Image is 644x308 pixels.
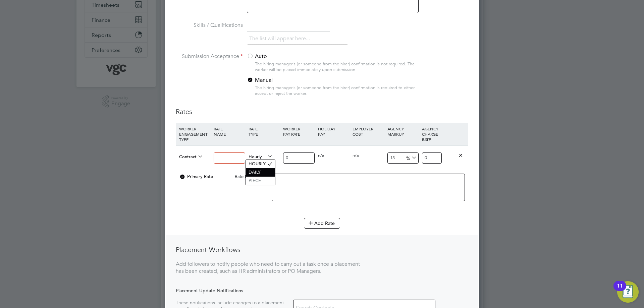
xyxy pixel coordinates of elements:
[255,61,418,73] div: The hiring manager's (or someone from the hirer) confirmation is not required. The worker will be...
[404,154,418,161] span: %
[351,123,385,140] div: EMPLOYER COST
[247,53,413,60] label: Auto
[246,160,275,168] li: HOURLY
[176,288,468,294] div: Placement Update Notifications
[617,286,623,295] div: 11
[176,261,360,275] div: Add followers to notify people who need to carry out a task once a placement has been created, su...
[212,123,247,140] div: RATE NAME
[176,245,360,254] h3: Placement Workflows
[176,53,243,60] label: Submission Acceptance
[247,123,281,140] div: RATE TYPE
[176,107,468,116] h3: Rates
[246,177,275,185] li: PIECE
[179,152,203,160] span: Contract
[249,34,313,43] li: The list will appear here...
[281,123,316,140] div: WORKER PAY RATE
[235,174,268,179] span: Rate Description:
[246,168,275,177] li: DAILY
[304,218,340,229] button: Add Rate
[353,152,359,158] span: n/a
[316,123,351,140] div: HOLIDAY PAY
[176,22,243,29] label: Skills / Qualifications
[255,85,418,97] div: The hiring manager's (or someone from the hirer) confirmation is required to either accept or rej...
[318,152,324,158] span: n/a
[177,123,212,145] div: WORKER ENGAGEMENT TYPE
[420,123,443,145] div: AGENCY CHARGE RATE
[247,77,413,84] label: Manual
[179,174,213,179] span: Primary Rate
[249,152,273,160] span: Hourly
[386,123,420,140] div: AGENCY MARKUP
[617,281,639,303] button: Open Resource Center, 11 new notifications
